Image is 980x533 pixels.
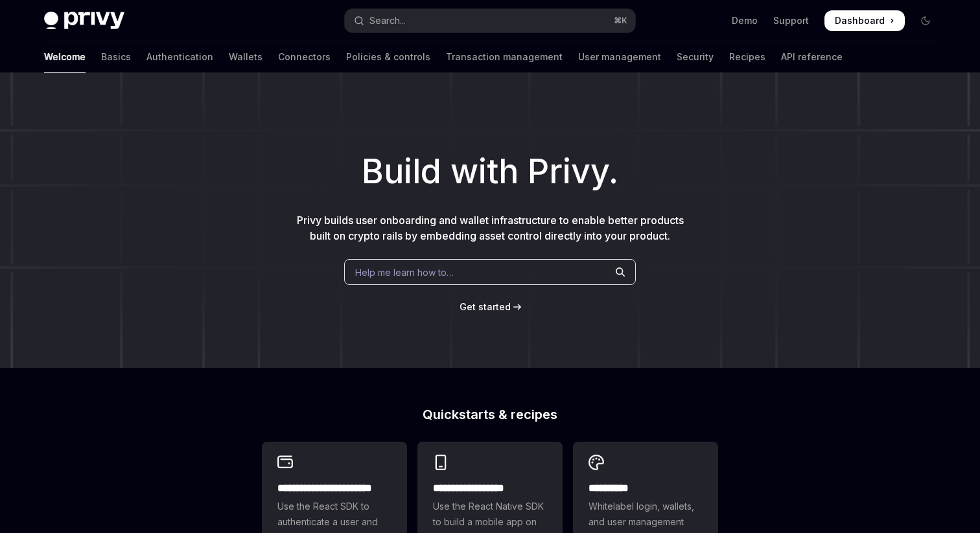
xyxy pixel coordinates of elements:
[915,10,936,31] button: Toggle dark mode
[460,301,511,313] a: Get started
[729,41,765,73] a: Recipes
[677,41,714,73] a: Security
[297,214,684,242] span: Privy builds user onboarding and wallet infrastructure to enable better products built on crypto ...
[460,301,511,312] span: Get started
[824,10,905,31] a: Dashboard
[369,13,406,28] div: Search...
[732,14,758,27] a: Demo
[614,16,627,26] span: ⌘ K
[44,41,86,73] a: Welcome
[44,12,124,30] img: dark logo
[278,41,331,73] a: Connectors
[346,41,430,73] a: Policies & controls
[21,146,959,197] h1: Build with Privy.
[781,41,843,73] a: API reference
[229,41,262,73] a: Wallets
[578,41,661,73] a: User management
[355,266,454,279] span: Help me learn how to…
[835,14,885,27] span: Dashboard
[262,408,718,421] h2: Quickstarts & recipes
[101,41,131,73] a: Basics
[446,41,563,73] a: Transaction management
[345,9,635,32] button: Open search
[146,41,213,73] a: Authentication
[773,14,809,27] a: Support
